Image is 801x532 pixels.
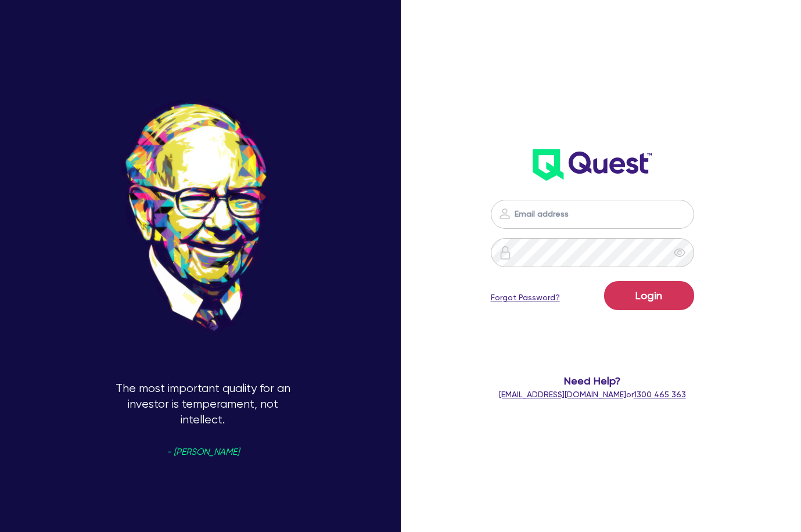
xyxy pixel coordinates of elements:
[491,292,560,304] a: Forgot Password?
[533,149,652,181] img: wH2k97JdezQIQAAAABJRU5ErkJggg==
[498,246,512,260] img: icon-password
[499,390,686,399] span: or
[499,390,626,399] a: [EMAIL_ADDRESS][DOMAIN_NAME]
[490,373,694,389] span: Need Help?
[498,207,512,221] img: icon-password
[491,200,694,229] input: Email address
[674,247,685,258] span: eye
[634,390,686,399] tcxspan: Call 1300 465 363 via 3CX
[167,448,239,456] span: - [PERSON_NAME]
[604,281,694,310] button: Login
